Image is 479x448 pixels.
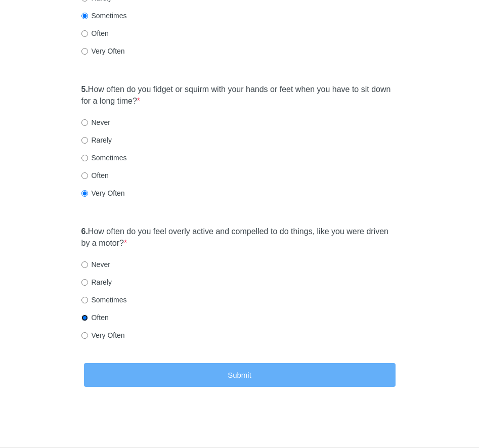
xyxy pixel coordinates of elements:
label: Very Often [81,46,125,56]
input: Very Often [81,48,88,55]
input: Very Often [81,332,88,339]
label: Never [81,259,110,270]
input: Sometimes [81,297,88,303]
label: Sometimes [81,295,127,305]
label: Never [81,117,110,127]
input: Often [81,172,88,179]
input: Never [81,119,88,126]
button: Submit [84,363,396,387]
label: How often do you feel overly active and compelled to do things, like you were driven by a motor? [81,226,398,249]
label: Often [81,170,109,181]
input: Very Often [81,190,88,197]
label: Very Often [81,330,125,340]
label: Often [81,312,109,323]
input: Sometimes [81,13,88,19]
input: Often [81,315,88,321]
label: Sometimes [81,11,127,21]
label: Very Often [81,188,125,198]
label: Rarely [81,277,112,287]
input: Sometimes [81,155,88,161]
label: Sometimes [81,153,127,163]
label: Rarely [81,135,112,145]
input: Often [81,30,88,37]
input: Rarely [81,137,88,144]
strong: 5. [81,85,88,94]
input: Rarely [81,279,88,286]
label: Often [81,28,109,38]
strong: 6. [81,227,88,236]
input: Never [81,261,88,268]
label: How often do you fidget or squirm with your hands or feet when you have to sit down for a long time? [81,84,398,107]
